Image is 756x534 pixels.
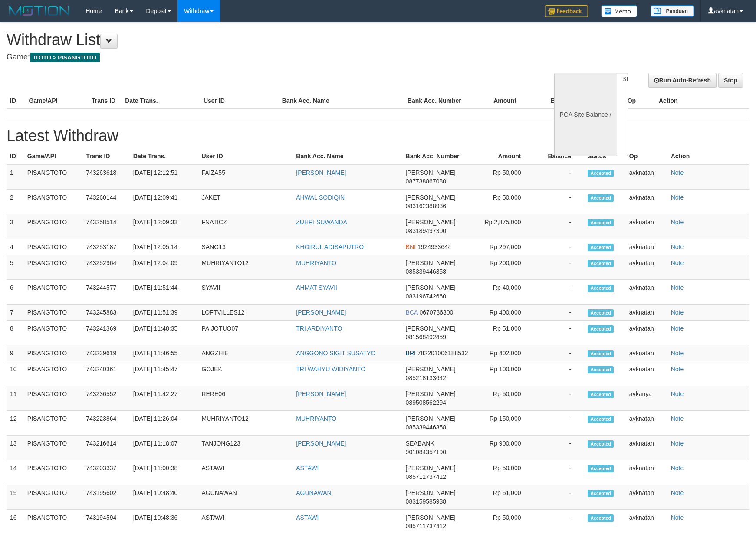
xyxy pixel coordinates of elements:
[198,411,293,436] td: MUHRIYANTO12
[406,268,446,275] span: 085339446358
[475,280,534,305] td: Rp 40,000
[406,203,446,210] span: 083162388936
[82,239,130,255] td: 743253187
[24,436,82,460] td: PISANGTOTO
[420,309,454,316] span: 0670736300
[534,255,584,280] td: -
[130,345,198,361] td: [DATE] 11:46:55
[588,260,614,267] span: Accepted
[296,309,346,316] a: [PERSON_NAME]
[475,460,534,485] td: Rp 50,000
[406,169,456,176] span: [PERSON_NAME]
[406,334,446,341] span: 081568492459
[296,350,375,357] a: ANGGONO SIGIT SUSATYO
[534,345,584,361] td: -
[475,321,534,345] td: Rp 51,000
[671,259,684,266] a: Note
[296,366,365,373] a: TRI WAHYU WIDIYANTO
[475,190,534,214] td: Rp 50,000
[7,460,24,485] td: 14
[198,361,293,386] td: GOJEK
[82,460,130,485] td: 743203337
[406,523,446,530] span: 085711737412
[588,514,614,522] span: Accepted
[588,490,614,497] span: Accepted
[82,214,130,239] td: 743258514
[198,280,293,305] td: SYAVII
[82,485,130,510] td: 743195602
[588,170,614,177] span: Accepted
[198,255,293,280] td: MUHRIYANTO12
[406,243,416,250] span: BNI
[406,489,456,496] span: [PERSON_NAME]
[130,321,198,345] td: [DATE] 11:48:35
[296,243,364,250] a: KHOIRUL ADISAPUTRO
[296,489,331,496] a: AGUNAWAN
[475,148,534,164] th: Amount
[475,386,534,411] td: Rp 50,000
[24,148,82,164] th: Game/API
[130,436,198,460] td: [DATE] 11:18:07
[534,485,584,510] td: -
[406,259,456,266] span: [PERSON_NAME]
[130,280,198,305] td: [DATE] 11:51:44
[198,214,293,239] td: FNATICZ
[7,164,24,190] td: 1
[588,219,614,226] span: Accepted
[534,386,584,411] td: -
[406,399,446,406] span: 089508562294
[296,465,319,472] a: ASTAWI
[296,219,347,226] a: ZUHRI SUWANDA
[655,93,749,109] th: Action
[7,127,749,144] h1: Latest Withdraw
[198,239,293,255] td: SANG13
[671,489,684,496] a: Note
[7,53,495,62] h4: Game:
[671,465,684,472] a: Note
[671,390,684,397] a: Note
[534,411,584,436] td: -
[7,190,24,214] td: 2
[671,350,684,357] a: Note
[198,386,293,411] td: RERE06
[7,485,24,510] td: 15
[588,391,614,398] span: Accepted
[601,5,638,17] img: Button%20Memo.svg
[626,239,667,255] td: avknatan
[475,305,534,321] td: Rp 400,000
[7,31,495,49] h1: Withdraw List
[626,190,667,214] td: avknatan
[130,214,198,239] td: [DATE] 12:09:33
[626,214,667,239] td: avknatan
[467,93,529,109] th: Amount
[24,485,82,510] td: PISANGTOTO
[534,280,584,305] td: -
[25,93,88,109] th: Game/API
[296,440,346,447] a: [PERSON_NAME]
[626,411,667,436] td: avknatan
[406,366,456,373] span: [PERSON_NAME]
[82,255,130,280] td: 743252964
[296,169,346,176] a: [PERSON_NAME]
[7,321,24,345] td: 8
[130,164,198,190] td: [DATE] 12:12:51
[7,148,24,164] th: ID
[198,190,293,214] td: JAKET
[406,440,434,447] span: SEABANK
[198,305,293,321] td: LOFTVILLES12
[24,164,82,190] td: PISANGTOTO
[130,190,198,214] td: [DATE] 12:09:41
[624,93,655,109] th: Op
[7,255,24,280] td: 5
[82,345,130,361] td: 743239619
[82,280,130,305] td: 743244577
[296,284,337,291] a: AHMAT SYAVII
[404,93,467,109] th: Bank Acc. Number
[588,325,614,333] span: Accepted
[406,219,456,226] span: [PERSON_NAME]
[406,473,446,480] span: 085711737412
[406,309,418,316] span: BCA
[588,416,614,423] span: Accepted
[406,350,416,357] span: BRI
[584,148,626,164] th: Status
